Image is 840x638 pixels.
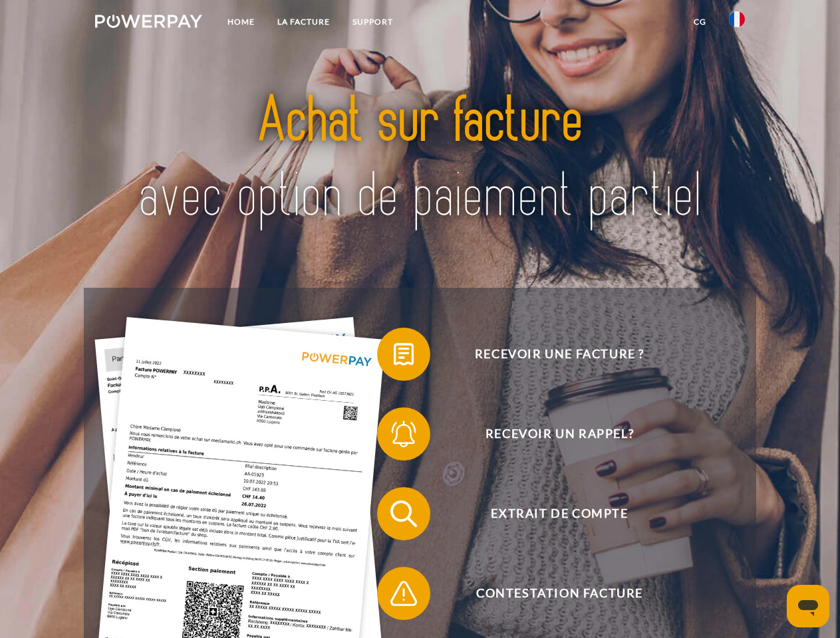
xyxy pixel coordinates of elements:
img: qb_warning.svg [387,577,420,610]
img: qb_search.svg [387,497,420,530]
a: Home [216,10,266,34]
a: LA FACTURE [266,10,341,34]
span: Recevoir un rappel? [396,407,722,461]
button: Recevoir un rappel? [377,407,723,461]
span: Extrait de compte [396,487,722,540]
button: Recevoir une facture ? [377,328,723,381]
img: qb_bill.svg [387,338,420,371]
a: CG [682,10,718,34]
img: qb_bell.svg [387,417,420,451]
span: Contestation Facture [396,567,722,620]
button: Extrait de compte [377,487,723,540]
a: Support [341,10,404,34]
iframe: Bouton de lancement de la fenêtre de messagerie [787,585,829,627]
img: title-powerpay_fr.svg [127,64,713,255]
img: fr [729,11,745,27]
span: Recevoir une facture ? [396,328,722,381]
img: logo-powerpay-white.svg [95,15,202,28]
button: Contestation Facture [377,567,723,620]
